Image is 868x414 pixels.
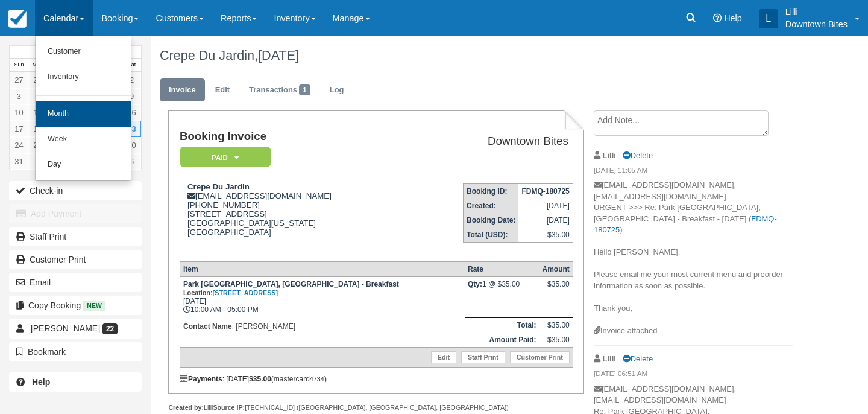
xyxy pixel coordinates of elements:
a: Edit [431,351,456,363]
h1: Booking Invoice [180,130,407,143]
button: Add Payment [9,204,142,223]
a: 9 [122,88,141,104]
div: Invoice attached [594,325,793,337]
span: Help [724,13,742,23]
td: [DATE] [518,199,573,213]
a: 16 [122,104,141,121]
a: Delete [623,151,653,160]
div: : [DATE] (mastercard ) [180,375,573,383]
td: $35.00 [539,333,573,348]
h2: Downtown Bites [412,135,568,148]
h1: Crepe Du Jardin, [160,48,793,63]
a: 2 [122,72,141,88]
a: Paid [180,146,266,168]
span: [PERSON_NAME] [31,323,100,333]
td: $35.00 [518,228,573,243]
a: Help [9,372,142,392]
b: Help [32,377,50,387]
small: Location: [183,289,278,296]
button: Email [9,273,142,292]
a: 24 [10,137,28,153]
div: $35.00 [542,280,569,298]
a: Transactions1 [240,78,319,102]
span: New [83,301,105,311]
strong: Source IP: [213,404,245,411]
a: Invoice [160,78,205,102]
a: 31 [10,153,28,170]
img: checkfront-main-nav-mini-logo.png [8,10,27,28]
th: Amount Paid: [465,333,539,348]
th: Total: [465,317,539,333]
em: [DATE] 11:05 AM [594,165,793,179]
strong: FDMQ-180725 [521,187,569,196]
th: Sat [122,59,141,72]
em: [DATE] 06:51 AM [594,369,793,382]
a: Day [36,152,131,177]
button: Check-in [9,181,142,200]
a: 30 [122,137,141,153]
a: 1 [28,153,47,170]
button: Bookmark [9,342,142,361]
a: 23 [122,121,141,137]
a: 17 [10,121,28,137]
a: [STREET_ADDRESS] [213,289,278,296]
strong: $35.00 [249,375,271,383]
a: Customer [36,39,131,65]
a: Customer Print [9,250,142,269]
a: Inventory [36,65,131,90]
a: 3 [10,88,28,104]
a: 10 [10,104,28,121]
strong: Payments [180,375,222,383]
th: Mon [28,59,47,72]
p: : [PERSON_NAME] [183,320,462,333]
a: Month [36,101,131,127]
a: Log [321,78,353,102]
td: [DATE] 10:00 AM - 05:00 PM [180,276,465,317]
a: Edit [206,78,239,102]
td: 1 @ $35.00 [465,276,539,317]
strong: Park [GEOGRAPHIC_DATA], [GEOGRAPHIC_DATA] - Breakfast [183,280,399,297]
div: Lilli [TECHNICAL_ID] ([GEOGRAPHIC_DATA], [GEOGRAPHIC_DATA], [GEOGRAPHIC_DATA]) [168,403,584,412]
strong: Lilli [603,151,616,160]
td: [DATE] [518,213,573,228]
th: Sun [10,59,28,72]
a: Delete [623,354,653,363]
strong: Contact Name [183,322,232,331]
th: Booking ID: [464,184,519,199]
ul: Calendar [35,36,131,181]
td: $35.00 [539,317,573,333]
a: 27 [10,72,28,88]
div: L [759,9,778,28]
th: Booking Date: [464,213,519,228]
span: [DATE] [258,48,299,63]
a: [PERSON_NAME] 22 [9,319,142,338]
a: 6 [122,153,141,170]
a: Staff Print [9,227,142,246]
strong: Created by: [168,404,204,411]
a: 25 [28,137,47,153]
th: Rate [465,261,539,276]
span: 22 [102,323,118,334]
a: 4 [28,88,47,104]
div: [EMAIL_ADDRESS][DOMAIN_NAME] [PHONE_NUMBER] [STREET_ADDRESS] [GEOGRAPHIC_DATA][US_STATE] [GEOGRAP... [180,182,407,252]
p: [EMAIL_ADDRESS][DOMAIN_NAME], [EMAIL_ADDRESS][DOMAIN_NAME] URGENT >>> Re: Park [GEOGRAPHIC_DATA],... [594,180,793,325]
p: Downtown Bites [785,18,848,30]
i: Help [713,14,722,22]
small: 4734 [310,375,324,383]
strong: Qty [468,280,482,288]
a: Staff Print [461,351,505,363]
th: Amount [539,261,573,276]
th: Total (USD): [464,228,519,243]
a: Customer Print [510,351,570,363]
strong: Lilli [603,354,616,363]
a: 28 [28,72,47,88]
p: Lilli [785,6,848,18]
strong: Crepe Du Jardin [187,182,250,191]
th: Created: [464,199,519,213]
em: Paid [180,147,271,168]
a: 18 [28,121,47,137]
th: Item [180,261,465,276]
a: 11 [28,104,47,121]
a: Week [36,127,131,152]
span: 1 [299,84,310,95]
